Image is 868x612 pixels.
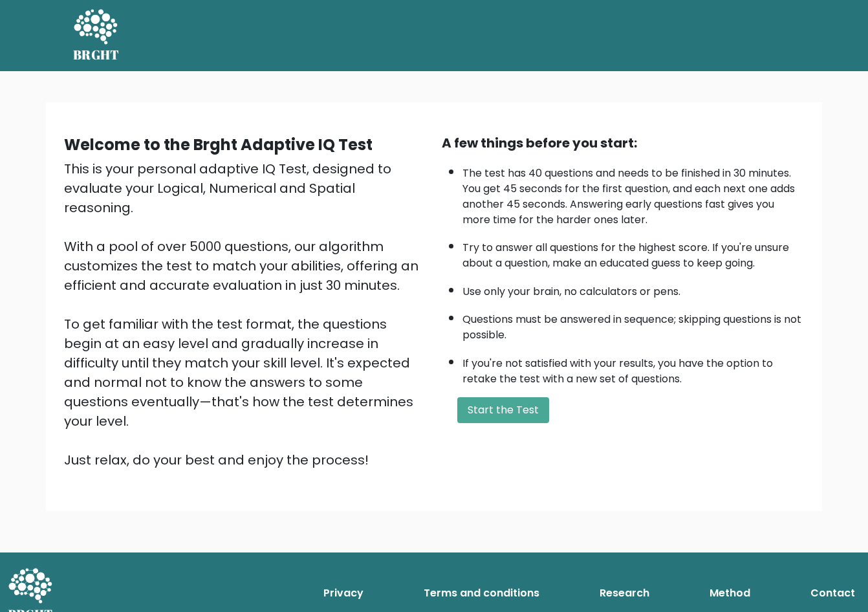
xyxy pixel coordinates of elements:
[704,580,755,606] a: Method
[805,580,860,606] a: Contact
[594,580,655,606] a: Research
[462,305,804,343] li: Questions must be answered in sequence; skipping questions is not possible.
[462,349,804,387] li: If you're not satisfied with your results, you have the option to retake the test with a new set ...
[418,580,545,606] a: Terms and conditions
[64,159,426,470] div: This is your personal adaptive IQ Test, designed to evaluate your Logical, Numerical and Spatial ...
[73,47,120,63] h5: BRGHT
[442,133,804,153] div: A few things before you start:
[64,134,373,155] b: Welcome to the Brght Adaptive IQ Test
[462,159,804,228] li: The test has 40 questions and needs to be finished in 30 minutes. You get 45 seconds for the firs...
[462,234,804,271] li: Try to answer all questions for the highest score. If you're unsure about a question, make an edu...
[457,397,549,423] button: Start the Test
[462,278,804,300] li: Use only your brain, no calculators or pens.
[73,5,120,66] a: BRGHT
[318,580,369,606] a: Privacy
